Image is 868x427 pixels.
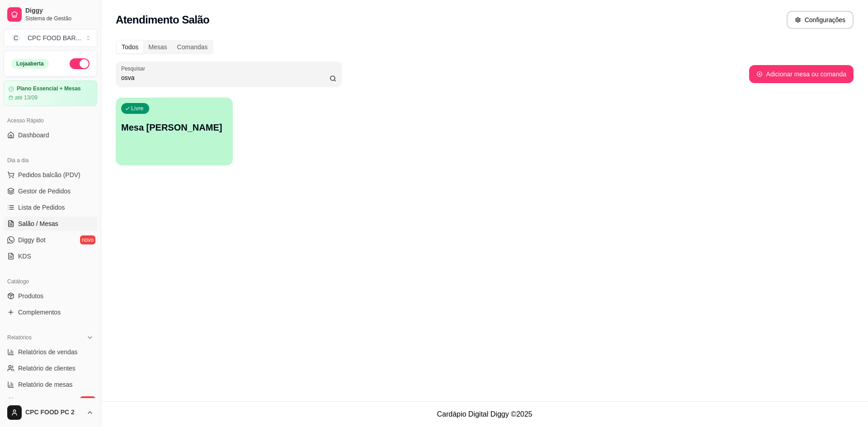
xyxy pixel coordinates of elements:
span: CPC FOOD PC 2 [25,408,83,417]
a: KDS [4,249,97,263]
div: Dia a dia [4,153,97,168]
div: Comandas [172,41,213,53]
a: Lista de Pedidos [4,200,97,215]
a: Dashboard [4,128,97,142]
div: Mesas [143,41,172,53]
span: Relatórios [7,334,32,341]
button: CPC FOOD PC 2 [4,402,97,423]
div: Acesso Rápido [4,113,97,128]
span: Salão / Mesas [18,219,58,228]
button: Select a team [4,29,97,47]
button: Configurações [787,11,854,29]
span: Relatório de fidelidade [18,396,81,405]
a: Relatório de fidelidadenovo [4,394,97,408]
span: Diggy Bot [18,235,46,244]
a: Plano Essencial + Mesasaté 13/09 [4,80,97,106]
span: Gestor de Pedidos [18,187,71,196]
span: Pedidos balcão (PDV) [18,170,80,179]
footer: Cardápio Digital Diggy © 2025 [101,401,868,427]
a: DiggySistema de Gestão [4,4,97,25]
span: C [11,33,20,42]
button: LivreMesa [PERSON_NAME] [116,98,233,165]
input: Pesquisar [121,73,330,82]
label: Pesquisar [121,65,148,72]
a: Relatório de mesas [4,377,97,392]
div: Catálogo [4,274,97,289]
a: Relatórios de vendas [4,345,97,359]
span: Relatório de clientes [18,364,75,373]
a: Diggy Botnovo [4,233,97,247]
button: Pedidos balcão (PDV) [4,168,97,182]
article: até 13/09 [15,94,38,101]
span: Relatório de mesas [18,380,73,389]
a: Relatório de clientes [4,361,97,375]
a: Salão / Mesas [4,216,97,231]
div: Todos [117,41,143,53]
span: Diggy [25,7,94,15]
a: Gestor de Pedidos [4,184,97,198]
button: Adicionar mesa ou comanda [749,65,854,83]
a: Complementos [4,305,97,319]
span: KDS [18,252,31,261]
p: Mesa [PERSON_NAME] [121,121,227,134]
span: Dashboard [18,131,49,140]
span: Lista de Pedidos [18,203,65,212]
span: Complementos [18,308,61,317]
span: Sistema de Gestão [25,15,94,22]
p: Livre [131,105,144,112]
span: Relatórios de vendas [18,347,78,357]
article: Plano Essencial + Mesas [17,85,81,92]
h2: Atendimento Salão [116,13,209,27]
button: Alterar Status [70,58,90,69]
div: Loja aberta [11,59,49,69]
a: Produtos [4,289,97,303]
span: Produtos [18,291,43,300]
div: CPC FOOD BAR ... [28,33,81,42]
